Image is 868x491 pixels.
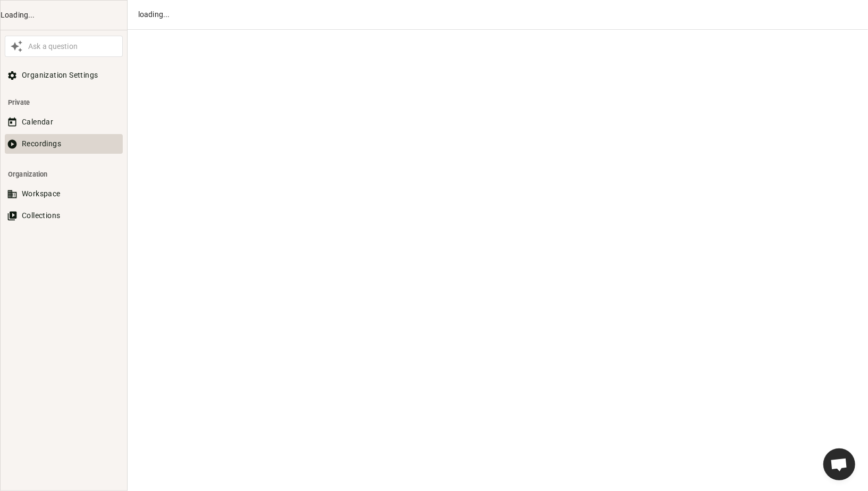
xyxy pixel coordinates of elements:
div: loading... [138,9,852,20]
button: Awesile Icon [7,37,26,55]
button: Workspace [5,184,123,204]
div: Loading... [1,10,127,21]
li: Organization [5,164,123,184]
button: Calendar [5,112,123,132]
div: Ouvrir le chat [823,448,855,480]
button: Collections [5,206,123,226]
button: Recordings [5,134,123,154]
button: Organization Settings [5,65,123,85]
li: Private [5,93,123,112]
div: Ask a question [26,41,120,52]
